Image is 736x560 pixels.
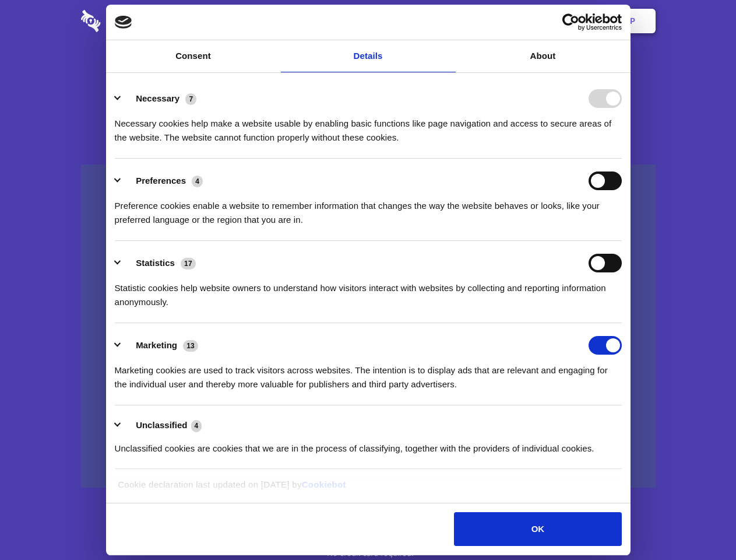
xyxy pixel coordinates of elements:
h1: Eliminate Slack Data Loss. [81,52,656,94]
button: Statistics (17) [115,254,203,272]
div: Unclassified cookies are cookies that we are in the process of classifying, together with the pro... [115,433,622,456]
div: Cookie declaration last updated on [DATE] by [109,478,627,501]
h4: Auto-redaction of sensitive data, encrypted data sharing and self-destructing private chats. Shar... [81,106,656,145]
button: Preferences (4) [115,171,210,190]
iframe: Drift Widget Chat Controller [678,502,722,546]
label: Necessary [136,93,179,103]
label: Statistics [136,258,175,268]
span: 7 [185,93,196,105]
span: 4 [192,176,203,187]
button: Marketing (13) [115,336,206,355]
label: Preferences [136,176,186,185]
a: Login [529,3,579,39]
a: Wistia video thumbnail [81,164,656,488]
label: Marketing [136,340,177,350]
button: OK [454,512,621,546]
img: logo [115,16,132,29]
a: Cookiebot [302,480,346,489]
a: Contact [473,3,526,39]
img: logo-wordmark-white-trans-d4663122ce5f474addd5e946df7df03e33cb6a1c49d2221995e7729f52c070b2.svg [81,10,181,32]
div: Marketing cookies are used to track visitors across websites. The intention is to display ads tha... [115,355,622,391]
span: 13 [183,340,198,352]
span: 17 [181,258,196,269]
button: Necessary (7) [115,89,204,108]
a: Pricing [342,3,393,39]
button: Unclassified (4) [115,418,209,433]
a: Details [281,40,456,72]
div: Statistic cookies help website owners to understand how visitors interact with websites by collec... [115,272,622,309]
a: Usercentrics Cookiebot - opens in a new window [520,13,622,31]
div: Necessary cookies help make a website usable by enabling basic functions like page navigation and... [115,108,622,145]
a: About [456,40,631,72]
span: 4 [191,420,202,432]
a: Consent [106,40,281,72]
div: Preference cookies enable a website to remember information that changes the way the website beha... [115,190,622,227]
